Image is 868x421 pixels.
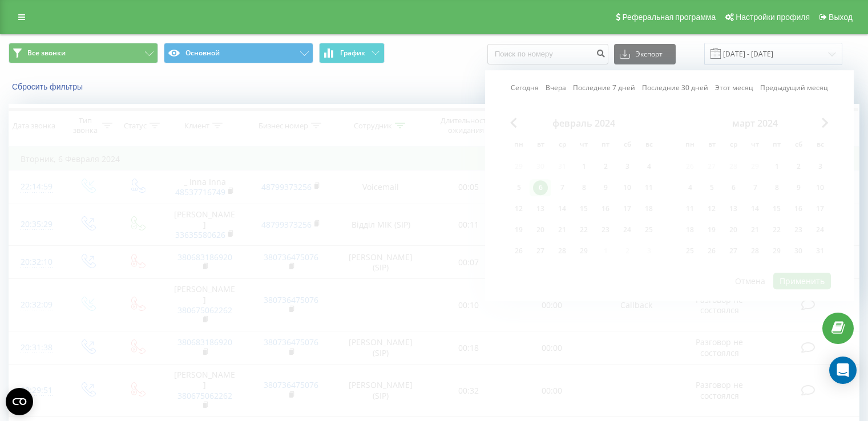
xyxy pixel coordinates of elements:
a: Сегодня [511,83,539,94]
a: Предыдущий месяц [760,83,828,94]
button: Сбросить фильтры [9,82,88,92]
button: Основной [164,43,313,63]
span: Выход [829,13,853,22]
div: Open Intercom Messenger [829,357,857,384]
button: Экспорт [614,44,676,64]
button: Все звонки [9,43,158,63]
input: Поиск по номеру [487,44,608,64]
span: График [340,49,365,57]
a: Последние 30 дней [642,83,708,94]
a: Вчера [546,83,566,94]
span: Настройки профиля [736,13,810,22]
a: Последние 7 дней [573,83,635,94]
span: Все звонки [27,48,66,58]
a: Этот месяц [715,83,753,94]
button: График [319,43,385,63]
button: Open CMP widget [6,388,33,415]
span: Реферальная программа [622,13,716,22]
